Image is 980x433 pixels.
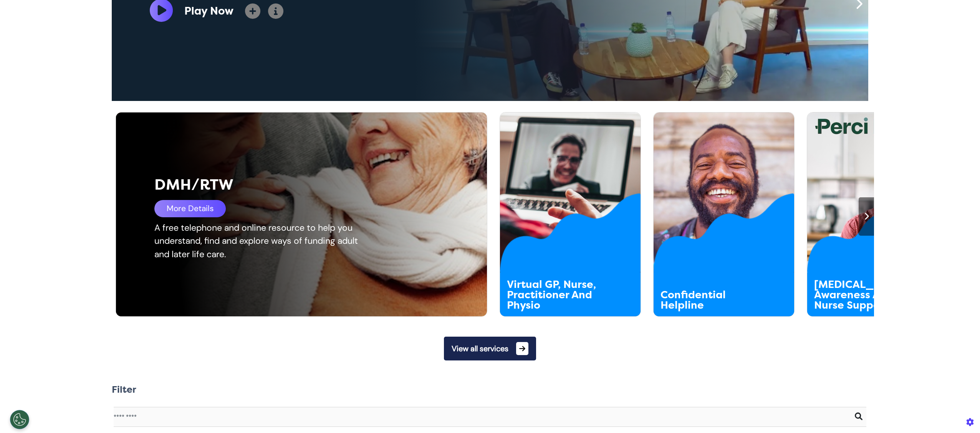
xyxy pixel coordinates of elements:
div: DMH/RTW [154,174,414,196]
div: Virtual GP, Nurse, Practitioner And Physio [507,279,605,311]
button: View all services [444,337,536,360]
div: [MEDICAL_DATA] Awareness And Nurse Support [814,279,912,311]
button: Open Preferences [10,410,29,429]
div: A free telephone and online resource to help you understand, find and explore ways of funding adu... [154,221,362,261]
h2: Filter [112,384,136,395]
div: Play Now [184,3,233,19]
div: Confidential Helpline [661,290,759,311]
div: More Details [154,200,226,217]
